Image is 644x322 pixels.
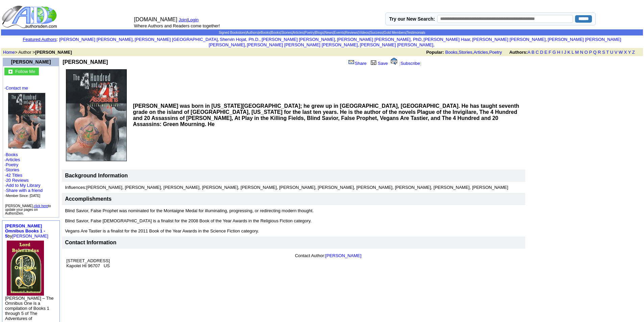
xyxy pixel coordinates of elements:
img: library.gif [370,59,377,65]
font: Member Since: [DATE] [6,194,41,198]
a: W [619,50,623,55]
font: [DOMAIN_NAME] [134,17,177,22]
font: ] [420,61,421,66]
a: [PERSON_NAME] [PERSON_NAME] [59,37,133,42]
a: Stories [6,167,19,172]
a: Articles [293,31,304,34]
a: X [624,50,627,55]
a: Events [334,31,344,34]
a: Success [370,31,383,34]
a: Reviews [345,31,358,34]
a: eBooks [259,31,270,34]
b: Background Information [65,173,128,178]
a: G [552,50,556,55]
b: Popular: [426,50,444,55]
a: click here [34,204,48,208]
img: 47185.JPG [66,69,127,161]
a: A [528,50,530,55]
img: 17280.jpg [8,93,45,149]
font: Blind Savior, False Prophet was nominated for the Montaigne Medal for illuminating, progressing, ... [65,208,314,233]
a: [PERSON_NAME] Haar [424,37,470,42]
font: by [5,223,48,239]
a: Save [369,61,388,66]
a: [PERSON_NAME] [PERSON_NAME] [472,37,546,42]
a: P [589,50,592,55]
a: Gold Members [384,31,406,34]
a: E [544,50,547,55]
a: Subscribe [401,61,420,66]
a: [PERSON_NAME] [PERSON_NAME] [360,42,433,47]
a: K [568,50,571,55]
a: D [540,50,543,55]
a: R [598,50,601,55]
a: I [562,50,563,55]
a: Y [628,50,631,55]
a: Login [188,17,199,22]
b: Authors: [509,50,527,55]
font: i [219,38,220,42]
a: Books [6,152,18,157]
a: Share with a friend [6,188,43,193]
font: [PERSON_NAME], to update your pages on AuthorsDen. [5,204,51,215]
a: C [535,50,539,55]
font: > Author > [3,50,72,55]
a: 42 Titles [6,173,22,178]
a: 20 Reviews [6,178,29,183]
a: [PERSON_NAME] [PERSON_NAME] [262,37,335,42]
a: [PERSON_NAME] [PERSON_NAME] [PERSON_NAME] [209,37,621,47]
b: [PERSON_NAME] was born in [US_STATE][GEOGRAPHIC_DATA]; he grew up in [GEOGRAPHIC_DATA], [GEOGRAPH... [133,103,519,127]
font: i [134,38,135,42]
font: Contact Author: [295,253,361,258]
a: Poetry [489,50,502,55]
a: Share [348,61,367,66]
font: i [471,38,472,42]
a: U [610,50,613,55]
font: i [359,43,360,47]
b: [PERSON_NAME] [63,59,108,65]
font: : [23,37,58,42]
a: H [557,50,560,55]
img: gc.jpg [8,70,13,74]
font: [STREET_ADDRESS] Kapolei HI 96707 US [66,258,110,268]
a: Home [3,50,15,55]
a: [PERSON_NAME] [325,253,361,258]
a: Blogs [315,31,324,34]
a: [PERSON_NAME] [11,59,51,65]
a: O [585,50,588,55]
a: M [575,50,579,55]
font: · · · · · [4,85,57,198]
a: Contact me [6,85,28,91]
a: Z [632,50,635,55]
a: Stories [459,50,472,55]
a: S [602,50,605,55]
font: [ [399,61,401,66]
a: Books [445,50,457,55]
font: Influences:[PERSON_NAME], [PERSON_NAME], [PERSON_NAME], [PERSON_NAME], [PERSON_NAME], [PERSON_NAM... [65,185,508,190]
font: i [261,38,261,42]
a: [PERSON_NAME] Omnibus Books 1 - 5 [5,223,45,239]
font: i [434,43,435,47]
a: Follow Me [15,68,35,74]
a: F [549,50,551,55]
img: logo_ad.gif [2,5,58,29]
a: [PERSON_NAME] [GEOGRAPHIC_DATA] [135,37,218,42]
font: | [187,17,201,22]
a: L [572,50,574,55]
font: Accomplishments [65,196,112,202]
font: Follow Me [15,69,35,74]
a: Add to My Library [6,183,41,188]
img: 79656.jpg [7,241,44,296]
font: · · · [5,183,43,198]
a: Poetry [305,31,314,34]
a: T [606,50,609,55]
a: Testimonials [407,31,425,34]
font: i [423,38,424,42]
font: , , , , , , , , , , [59,37,621,47]
font: i [246,43,247,47]
a: Q [593,50,596,55]
a: B [531,50,534,55]
a: Featured Authors [23,37,57,42]
a: [PERSON_NAME] [12,233,48,239]
a: [PERSON_NAME] [PERSON_NAME] [PERSON_NAME] [247,42,358,47]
